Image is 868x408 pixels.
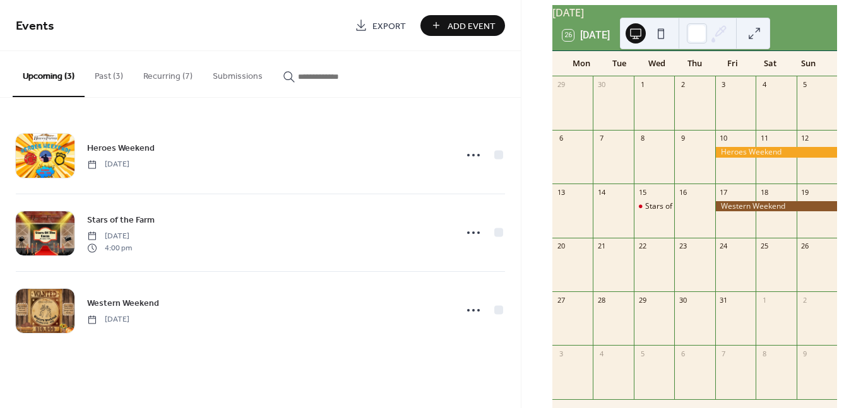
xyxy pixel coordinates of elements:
div: 9 [678,134,687,143]
div: 25 [759,242,769,251]
div: 26 [800,242,810,251]
div: 11 [759,134,769,143]
span: 4:00 pm [87,242,132,254]
button: Upcoming (3) [13,51,85,97]
div: 18 [759,187,769,197]
button: Submissions [203,51,273,96]
button: Past (3) [85,51,133,96]
div: 6 [678,349,687,358]
div: 17 [719,187,728,197]
div: 23 [678,242,687,251]
div: 9 [800,349,810,358]
div: 14 [597,187,606,197]
div: 12 [800,134,810,143]
div: 1 [759,295,769,305]
div: 30 [678,295,687,305]
div: [DATE] [552,5,837,20]
div: 31 [719,295,728,305]
div: 29 [638,295,647,305]
div: Sun [789,51,827,76]
div: 7 [719,349,728,358]
div: 8 [638,134,647,143]
button: Add Event [420,15,505,36]
a: Export [345,15,415,36]
span: Heroes Weekend [87,142,155,155]
button: 26[DATE] [558,26,614,44]
div: Stars of the Farm [645,201,706,212]
span: Events [16,14,54,38]
div: Thu [676,51,714,76]
div: 3 [719,80,728,90]
div: 8 [759,349,769,358]
div: Sat [751,51,789,76]
div: 20 [556,242,566,251]
div: Stars of the Farm [634,201,674,212]
span: Export [372,20,406,33]
div: 1 [638,80,647,90]
div: Heroes Weekend [715,147,837,158]
span: Add Event [448,20,496,33]
div: 5 [638,349,647,358]
div: 7 [597,134,606,143]
div: Western Weekend [715,201,837,212]
div: 5 [800,80,810,90]
div: 15 [638,187,647,197]
span: Western Weekend [87,297,159,310]
div: Wed [638,51,676,76]
span: [DATE] [87,231,132,242]
div: 10 [719,134,728,143]
div: 29 [556,80,566,90]
div: 2 [678,80,687,90]
a: Stars of the Farm [87,213,155,227]
button: Recurring (7) [133,51,203,96]
div: Tue [600,51,638,76]
div: 6 [556,134,566,143]
span: [DATE] [87,159,129,170]
div: 30 [597,80,606,90]
span: Stars of the Farm [87,214,155,227]
a: Western Weekend [87,296,159,310]
span: [DATE] [87,314,129,325]
div: 28 [597,295,606,305]
div: 22 [638,242,647,251]
div: 21 [597,242,606,251]
div: 2 [800,295,810,305]
div: 13 [556,187,566,197]
a: Heroes Weekend [87,141,155,155]
div: 4 [597,349,606,358]
div: 4 [759,80,769,90]
div: 3 [556,349,566,358]
div: 24 [719,242,728,251]
div: Mon [562,51,600,76]
div: 27 [556,295,566,305]
div: 16 [678,187,687,197]
div: Fri [713,51,751,76]
div: 19 [800,187,810,197]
